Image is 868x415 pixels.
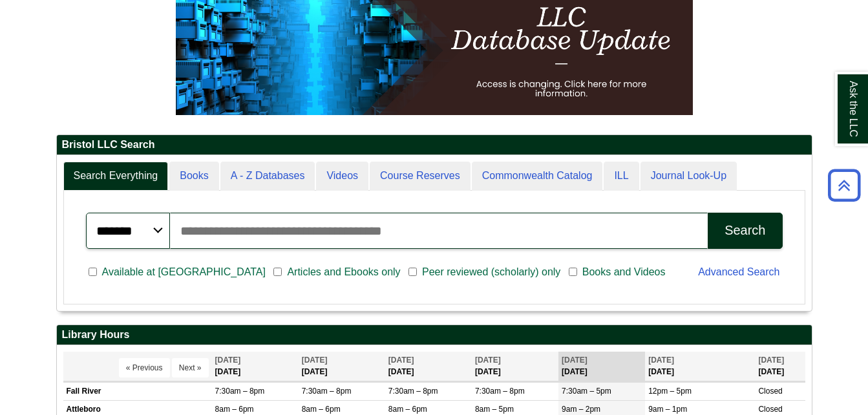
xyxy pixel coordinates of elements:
[648,356,674,365] span: [DATE]
[755,352,805,381] th: [DATE]
[562,405,600,414] span: 9am – 2pm
[97,264,271,280] span: Available at [GEOGRAPHIC_DATA]
[282,264,405,280] span: Articles and Ebooks only
[472,162,603,191] a: Commonwealth Catalog
[385,352,472,381] th: [DATE]
[577,264,671,280] span: Books and Videos
[758,405,782,414] span: Closed
[370,162,471,191] a: Course Reserves
[63,382,212,400] td: Fall River
[273,266,282,278] input: Articles and Ebooks only
[89,266,97,278] input: Available at [GEOGRAPHIC_DATA]
[558,352,645,381] th: [DATE]
[63,162,169,191] a: Search Everything
[698,266,779,277] a: Advanced Search
[119,358,170,378] button: « Previous
[725,223,765,238] div: Search
[215,387,265,396] span: 7:30am – 8pm
[302,387,352,396] span: 7:30am – 8pm
[708,213,782,249] button: Search
[215,405,254,414] span: 8am – 6pm
[475,356,501,365] span: [DATE]
[758,387,782,396] span: Closed
[388,387,438,396] span: 7:30am – 8pm
[408,266,417,278] input: Peer reviewed (scholarly) only
[220,162,315,191] a: A - Z Databases
[645,352,755,381] th: [DATE]
[472,352,558,381] th: [DATE]
[648,387,692,396] span: 12pm – 5pm
[604,162,639,191] a: ILL
[569,266,577,278] input: Books and Videos
[562,387,611,396] span: 7:30am – 5pm
[417,264,566,280] span: Peer reviewed (scholarly) only
[302,405,341,414] span: 8am – 6pm
[475,405,514,414] span: 8am – 5pm
[302,356,328,365] span: [DATE]
[316,162,368,191] a: Videos
[388,356,414,365] span: [DATE]
[823,176,865,194] a: Back to Top
[640,162,737,191] a: Journal Look-Up
[758,356,784,365] span: [DATE]
[212,352,299,381] th: [DATE]
[562,356,587,365] span: [DATE]
[169,162,218,191] a: Books
[388,405,427,414] span: 8am – 6pm
[648,405,687,414] span: 9am – 1pm
[299,352,385,381] th: [DATE]
[57,135,812,155] h2: Bristol LLC Search
[475,387,525,396] span: 7:30am – 8pm
[172,358,209,378] button: Next »
[215,356,241,365] span: [DATE]
[57,325,812,345] h2: Library Hours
